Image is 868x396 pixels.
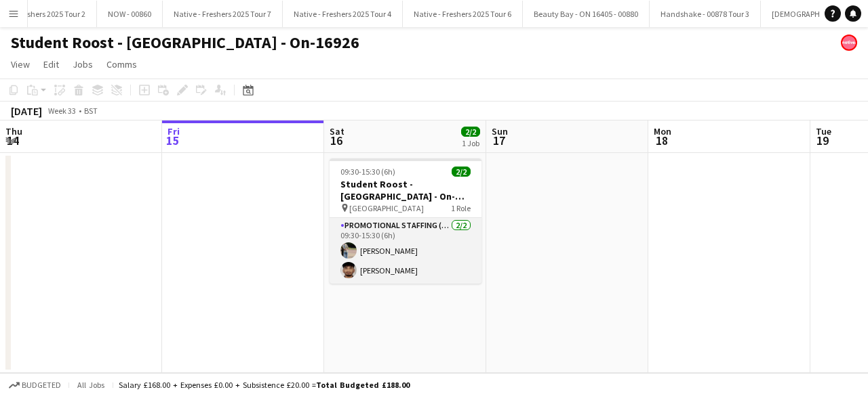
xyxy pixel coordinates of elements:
[330,218,481,284] app-card-role: Promotional Staffing (Brand Ambassadors)2/209:30-15:30 (6h)[PERSON_NAME][PERSON_NAME]
[97,1,163,27] button: NOW - 00860
[654,125,671,137] span: Mon
[3,133,22,148] span: 14
[330,178,481,202] h3: Student Roost - [GEOGRAPHIC_DATA] - On-16926
[75,380,107,390] span: All jobs
[22,380,61,390] span: Budgeted
[67,56,98,73] a: Jobs
[349,203,424,213] span: [GEOGRAPHIC_DATA]
[816,125,831,137] span: Tue
[106,58,137,70] span: Comms
[814,133,831,148] span: 19
[5,125,22,137] span: Thu
[45,106,79,116] span: Week 33
[316,380,410,390] span: Total Budgeted £188.00
[461,127,480,137] span: 2/2
[330,125,344,137] span: Sat
[167,125,180,137] span: Fri
[38,56,64,73] a: Edit
[73,58,93,70] span: Jobs
[165,133,180,148] span: 15
[490,133,508,148] span: 17
[330,158,481,284] app-job-card: 09:30-15:30 (6h)2/2Student Roost - [GEOGRAPHIC_DATA] - On-16926 [GEOGRAPHIC_DATA]1 RolePromotiona...
[451,203,471,213] span: 1 Role
[5,56,35,73] a: View
[492,125,508,137] span: Sun
[841,35,857,51] app-user-avatar: native Staffing
[11,58,30,70] span: View
[403,1,523,27] button: Native - Freshers 2025 Tour 6
[119,380,410,390] div: Salary £168.00 + Expenses £0.00 + Subsistence £20.00 =
[11,104,42,118] div: [DATE]
[84,106,98,116] div: BST
[462,138,479,148] div: 1 Job
[43,58,59,70] span: Edit
[163,1,283,27] button: Native - Freshers 2025 Tour 7
[652,133,671,148] span: 18
[452,167,471,177] span: 2/2
[283,1,403,27] button: Native - Freshers 2025 Tour 4
[340,167,395,177] span: 09:30-15:30 (6h)
[523,1,650,27] button: Beauty Bay - ON 16405 - 00880
[101,56,142,73] a: Comms
[650,1,761,27] button: Handshake - 00878 Tour 3
[11,32,359,53] h1: Student Roost - [GEOGRAPHIC_DATA] - On-16926
[7,378,63,393] button: Budgeted
[328,133,344,148] span: 16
